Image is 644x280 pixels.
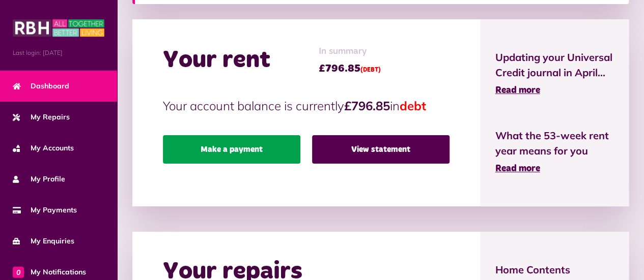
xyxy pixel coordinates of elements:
strong: £796.85 [344,98,390,113]
a: Updating your Universal Credit journal in April... Read more [495,50,614,98]
span: £796.85 [319,61,381,76]
a: What the 53-week rent year means for you Read more [495,128,614,176]
span: Dashboard [13,81,69,91]
h2: Your rent [163,46,270,75]
span: In summary [319,45,381,58]
span: debt [400,98,426,113]
span: Updating your Universal Credit journal in April... [495,50,614,80]
img: MyRBH [13,18,104,38]
a: Make a payment [163,135,300,164]
span: My Accounts [13,143,74,153]
span: My Repairs [13,112,70,122]
span: Read more [495,86,540,95]
span: Read more [495,164,540,173]
span: What the 53-week rent year means for you [495,128,614,159]
span: 0 [13,266,24,277]
p: Your account balance is currently in [163,97,450,115]
a: View statement [312,135,450,164]
span: My Notifications [13,267,86,277]
span: My Enquiries [13,236,74,246]
span: (DEBT) [360,67,381,73]
span: My Payments [13,205,77,215]
span: My Profile [13,174,65,184]
span: Last login: [DATE] [13,48,104,57]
